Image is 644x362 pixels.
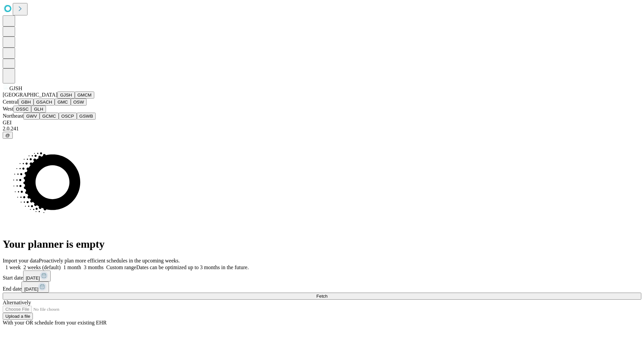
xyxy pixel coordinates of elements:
[3,300,31,305] span: Alternatively
[3,92,57,98] span: [GEOGRAPHIC_DATA]
[77,113,96,120] button: GSWB
[3,270,641,282] div: Start date
[21,282,49,293] button: [DATE]
[3,313,33,320] button: Upload a file
[3,113,23,119] span: Northeast
[39,258,180,263] span: Proactively plan more efficient schedules in the upcoming weeks.
[34,99,55,106] button: GSACH
[3,238,641,250] h1: Your planner is empty
[18,99,34,106] button: GBH
[3,99,18,105] span: Central
[40,113,59,120] button: GCMC
[136,264,249,270] span: Dates can be optimized up to 3 months in the future.
[31,106,46,113] button: GLH
[3,106,13,112] span: West
[3,132,13,139] button: @
[59,113,77,120] button: OSCP
[9,85,22,91] span: GJSH
[3,282,641,293] div: End date
[3,120,641,126] div: GEI
[3,258,39,263] span: Import your data
[63,264,81,270] span: 1 month
[75,92,94,99] button: GMCM
[55,99,70,106] button: GMC
[106,264,136,270] span: Custom range
[5,264,21,270] span: 1 week
[23,270,51,282] button: [DATE]
[26,276,40,281] span: [DATE]
[84,264,104,270] span: 3 months
[23,113,40,120] button: GWV
[3,126,641,132] div: 2.0.241
[71,99,87,106] button: OSW
[57,92,75,99] button: GJSH
[23,264,61,270] span: 2 weeks (default)
[24,287,38,292] span: [DATE]
[3,293,641,300] button: Fetch
[316,294,327,299] span: Fetch
[13,106,32,113] button: OSSC
[3,320,107,325] span: With your OR schedule from your existing EHR
[5,133,10,138] span: @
